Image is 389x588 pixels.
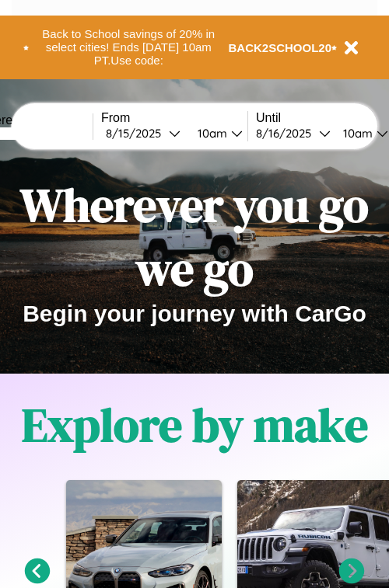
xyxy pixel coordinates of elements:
div: 8 / 16 / 2025 [256,126,319,141]
button: Back to School savings of 20% in select cities! Ends [DATE] 10am PT.Use code: [29,23,229,71]
div: 8 / 15 / 2025 [106,126,169,141]
h1: Explore by make [22,393,368,457]
button: 10am [185,125,247,141]
button: 8/15/2025 [101,125,185,141]
div: 10am [335,126,377,141]
label: From [101,111,247,125]
b: BACK2SCHOOL20 [229,41,332,54]
div: 10am [190,126,231,141]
